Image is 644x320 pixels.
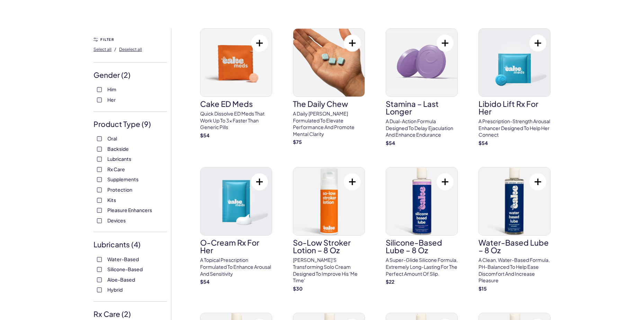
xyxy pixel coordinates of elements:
[107,175,138,184] span: Supplements
[200,29,272,97] img: Cake ED Meds
[200,257,272,277] p: A topical prescription formulated to enhance arousal and sensitivity
[293,110,365,137] p: A Daily [PERSON_NAME] Formulated To Elevate Performance And Promote Mental Clarity
[293,167,365,235] img: So-Low Stroker Lotion – 8 oz
[386,167,458,285] a: Silicone-Based Lube – 8 ozSilicone-Based Lube – 8 ozA super-glide silicone formula, extremely lon...
[107,185,132,194] span: Protection
[200,167,272,285] a: O-Cream Rx for HerO-Cream Rx for HerA topical prescription formulated to enhance arousal and sens...
[200,167,272,235] img: O-Cream Rx for Her
[107,216,126,225] span: Devices
[200,132,209,138] strong: $ 54
[386,28,458,146] a: Stamina – Last LongerStamina – Last LongerA dual-action formula designed to delay ejaculation and...
[386,100,458,115] h3: Stamina – Last Longer
[107,285,123,294] span: Hybrid
[97,157,102,162] input: Lubricants
[97,267,102,272] input: Silicone-Based
[386,167,457,235] img: Silicone-Based Lube – 8 oz
[293,139,302,145] strong: $ 75
[293,28,365,146] a: The Daily ChewThe Daily ChewA Daily [PERSON_NAME] Formulated To Elevate Performance And Promote M...
[107,85,116,94] span: Him
[107,265,143,274] span: Silicone-Based
[107,154,131,163] span: Lubricants
[107,275,135,284] span: Aloe-Based
[97,208,102,213] input: Pleasure Enhancers
[97,147,102,152] input: Backside
[107,195,116,204] span: Kits
[478,140,488,146] strong: $ 54
[293,285,303,292] strong: $ 30
[119,47,142,52] span: Deselect all
[386,239,458,254] h3: Silicone-Based Lube – 8 oz
[97,136,102,141] input: Oral
[386,29,457,97] img: Stamina – Last Longer
[200,110,272,131] p: Quick dissolve ED Meds that work up to 3x faster than generic pills
[478,239,551,254] h3: Water-Based Lube – 8 oz
[200,239,272,254] h3: O-Cream Rx for Her
[97,287,102,292] input: Hybrid
[386,257,458,277] p: A super-glide silicone formula, extremely long-lasting for the perfect amount of slip.
[107,95,116,104] span: Her
[478,285,487,292] strong: $ 15
[114,46,116,52] span: /
[97,218,102,223] input: Devices
[293,239,365,254] h3: So-Low Stroker Lotion – 8 oz
[478,100,551,115] h3: Libido Lift Rx For Her
[386,140,395,146] strong: $ 54
[478,167,551,292] a: Water-Based Lube – 8 ozWater-Based Lube – 8 ozA clean, water-based formula, pH-balanced to help e...
[386,118,458,138] p: A dual-action formula designed to delay ejaculation and enhance endurance
[97,198,102,203] input: Kits
[107,255,139,264] span: Water-Based
[93,47,111,52] span: Select all
[97,98,102,102] input: Her
[107,144,129,153] span: Backside
[93,44,111,55] button: Select all
[479,29,550,97] img: Libido Lift Rx For Her
[386,278,394,285] strong: $ 22
[97,177,102,182] input: Supplements
[293,257,365,284] p: [PERSON_NAME]'s transforming solo cream designed to improve his 'me time'
[478,118,551,138] p: A prescription-strength arousal enhancer designed to help her connect
[479,167,550,235] img: Water-Based Lube – 8 oz
[478,257,551,284] p: A clean, water-based formula, pH-balanced to help ease discomfort and increase pleasure
[293,167,365,292] a: So-Low Stroker Lotion – 8 ozSo-Low Stroker Lotion – 8 oz[PERSON_NAME]'s transforming solo cream d...
[119,44,142,55] button: Deselect all
[97,167,102,172] input: Rx Care
[200,28,272,139] a: Cake ED MedsCake ED MedsQuick dissolve ED Meds that work up to 3x faster than generic pills$54
[97,257,102,262] input: Water-Based
[107,205,152,214] span: Pleasure Enhancers
[97,188,102,192] input: Protection
[107,134,117,143] span: Oral
[97,277,102,282] input: Aloe-Based
[107,165,125,174] span: Rx Care
[97,87,102,92] input: Him
[293,100,365,108] h3: The Daily Chew
[293,29,365,97] img: The Daily Chew
[200,278,209,285] strong: $ 54
[478,28,551,146] a: Libido Lift Rx For HerLibido Lift Rx For HerA prescription-strength arousal enhancer designed to ...
[200,100,272,108] h3: Cake ED Meds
